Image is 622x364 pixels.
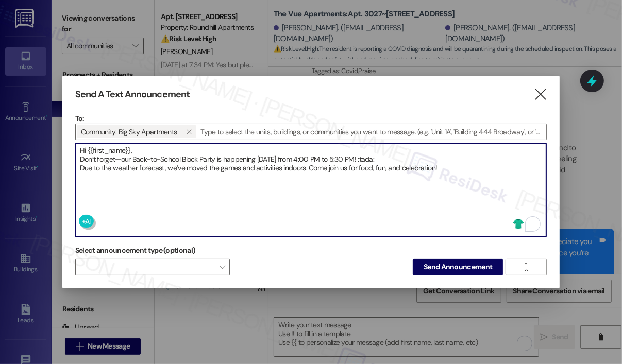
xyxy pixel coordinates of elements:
span: Send Announcement [424,262,492,272]
h3: Send A Text Announcement [75,89,190,100]
i:  [186,128,192,136]
i:  [523,263,530,271]
button: Send Announcement [413,259,503,275]
input: Type to select the units, buildings, or communities you want to message. (e.g. 'Unit 1A', 'Buildi... [197,124,546,140]
textarea: To enrich screen reader interactions, please activate Accessibility in Grammarly extension settings [76,143,547,237]
i:  [533,89,547,100]
button: Community: Big Sky Apartments [181,125,196,138]
label: Select announcement type (optional) [75,242,196,258]
div: To enrich screen reader interactions, please activate Accessibility in Grammarly extension settings [75,143,547,237]
p: To: [75,113,547,124]
span: Community: Big Sky Apartments [81,125,177,138]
